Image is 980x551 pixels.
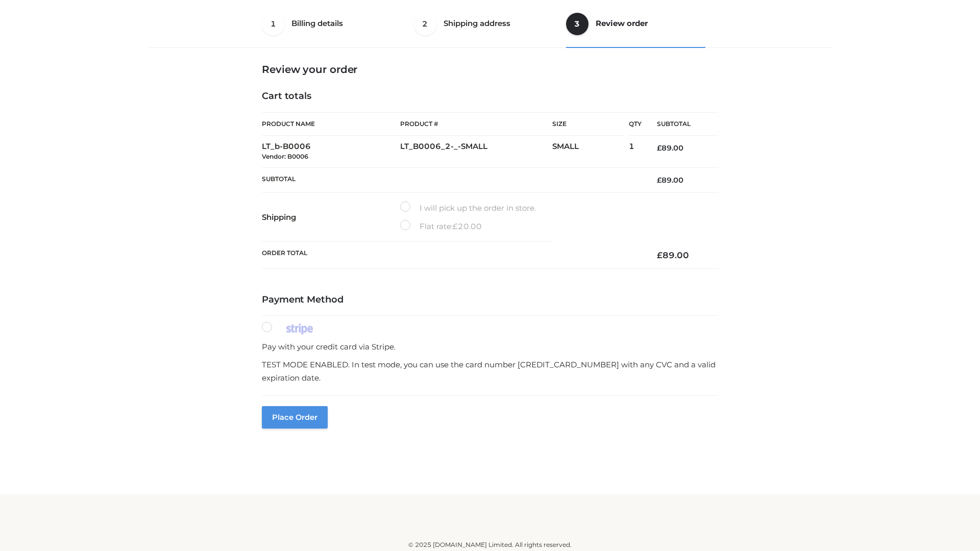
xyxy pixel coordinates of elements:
h4: Payment Method [262,294,718,306]
div: © 2025 [DOMAIN_NAME] Limited. All rights reserved. [152,540,828,550]
h3: Review your order [262,63,718,76]
bdi: 89.00 [657,176,683,185]
p: TEST MODE ENABLED. In test mode, you can use the card number [CREDIT_CARD_NUMBER] with any CVC an... [262,358,718,384]
span: £ [453,221,458,231]
bdi: 89.00 [657,143,683,153]
span: £ [657,176,661,185]
td: SMALL [552,136,629,168]
th: Size [552,113,624,136]
small: Vendor: B0006 [262,153,308,160]
button: Place order [262,406,328,429]
td: LT_b-B0006 [262,136,400,168]
th: Order Total [262,242,642,269]
th: Product # [400,112,552,136]
th: Shipping [262,193,400,242]
th: Product Name [262,112,400,136]
th: Qty [629,112,642,136]
th: Subtotal [642,113,718,136]
label: Flat rate: [400,220,482,233]
p: Pay with your credit card via Stripe. [262,340,718,354]
span: £ [657,143,661,153]
label: I will pick up the order in store. [400,202,536,215]
th: Subtotal [262,167,642,192]
h4: Cart totals [262,91,718,102]
td: LT_B0006_2-_-SMALL [400,136,552,168]
bdi: 89.00 [657,250,689,260]
td: 1 [629,136,642,168]
span: £ [657,250,663,260]
bdi: 20.00 [453,221,482,231]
